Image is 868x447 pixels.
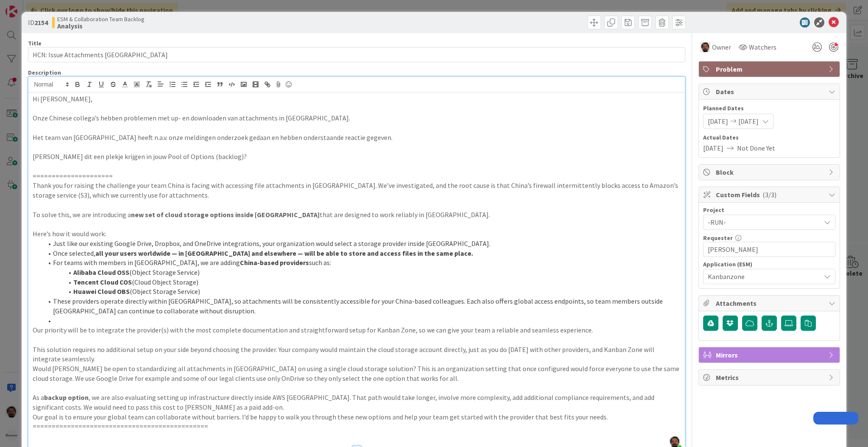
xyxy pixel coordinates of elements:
span: Mirrors [716,350,824,360]
strong: new set of cloud storage options inside [GEOGRAPHIC_DATA] [131,210,320,219]
span: As a [33,393,44,402]
span: This solution requires no additional setup on your side beyond choosing the provider. Your compan... [33,345,656,363]
span: (Cloud Object Storage) [132,278,198,286]
input: type card name here... [28,47,685,62]
strong: Huawei Cloud OBS [73,287,130,296]
span: Would [PERSON_NAME] be open to standardizing all attachments in [GEOGRAPHIC_DATA] on using a sing... [33,364,681,383]
span: Problem [716,64,824,74]
span: ( 3/3 ) [762,190,776,199]
b: 2154 [34,18,48,27]
span: [PERSON_NAME] dit een plekje krijgen in jouw Pool of Options (backlog)? [33,152,247,161]
span: Watchers [749,42,776,52]
span: Description [28,69,61,76]
span: ID [28,17,48,28]
span: Our priority will be to integrate the provider(s) with the most complete documentation and straig... [33,326,593,334]
span: ============================================== [33,422,208,430]
span: , we are also evaluating setting up infrastructure directly inside AWS [GEOGRAPHIC_DATA]. That pa... [33,393,656,411]
strong: Alibaba Cloud OSS [73,268,129,277]
span: (Object Storage Service) [129,268,200,277]
span: [DATE] [738,116,759,126]
label: Requester [703,234,733,242]
span: Our goal is to ensure your global team can collaborate without barriers. I’d be happy to walk you... [33,413,608,421]
span: Not Done Yet [737,143,775,153]
span: Dates [716,87,824,97]
strong: Tencent Cloud COS [73,278,132,286]
span: Attachments [716,298,824,308]
label: Title [28,39,42,47]
span: For teams with members in [GEOGRAPHIC_DATA], we are adding [53,258,240,267]
span: To solve this, we are introducing a [33,210,131,219]
span: Het team van [GEOGRAPHIC_DATA] heeft n.a.v. onze meldingen onderzoek gedaan en hebben onderstaand... [33,133,392,142]
strong: all your users worldwide — in [GEOGRAPHIC_DATA] and elsewhere — will be able to store and access ... [95,249,473,257]
span: Hi [PERSON_NAME], [33,95,92,103]
span: ESM & Collaboration Team Backlog [57,16,145,22]
span: Kanbanzone [708,271,816,282]
b: Analysis [57,22,145,29]
span: Thank you for raising the challenge your team China is facing with accessing file attachments in ... [33,181,679,199]
span: Metrics [716,372,824,383]
span: [DATE] [703,143,723,153]
strong: China-based providers [240,258,309,267]
span: Just like our existing Google Drive, Dropbox, and OneDrive integrations, your organization would ... [53,239,490,248]
span: Onze Chinese collega’s hebben problemen met up- en downloaden van attachments in [GEOGRAPHIC_DATA]. [33,114,350,122]
span: -RUN- [708,216,816,228]
span: that are designed to work reliably in [GEOGRAPHIC_DATA]. [320,210,490,219]
span: Custom Fields [716,190,824,200]
span: Once selected, [53,249,95,257]
span: Owner [712,42,731,52]
div: Project [703,207,835,213]
span: Here’s how it would work: [33,229,106,238]
span: ===================== [33,172,113,180]
strong: backup option [44,393,89,402]
span: Actual Dates [703,133,835,142]
span: [DATE] [708,116,728,126]
span: These providers operate directly within [GEOGRAPHIC_DATA], so attachments will be consistently ac... [53,297,664,315]
div: Application (ESM) [703,261,835,267]
span: such as: [309,258,331,267]
span: Planned Dates [703,104,835,113]
span: (Object Storage Service) [130,287,200,296]
span: Block [716,167,824,177]
img: AC [700,42,710,52]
